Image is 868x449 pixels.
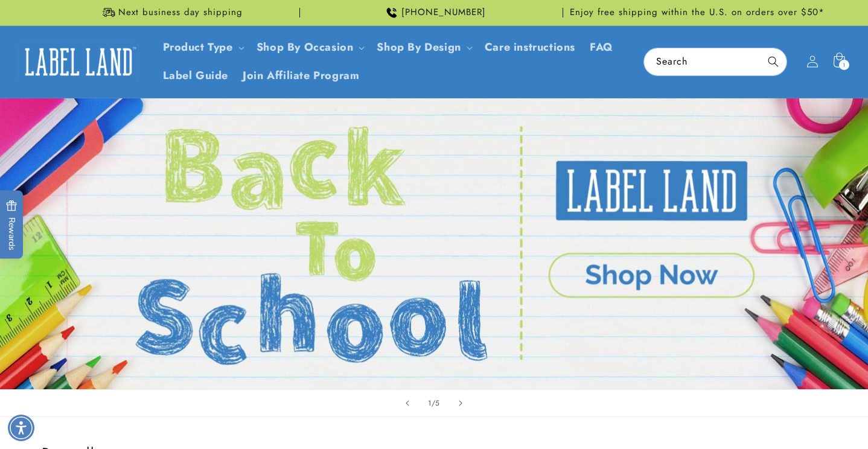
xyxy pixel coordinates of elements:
[6,200,18,250] span: Rewards
[485,40,575,54] span: Care instructions
[394,390,421,416] button: Previous slide
[477,33,582,62] a: Care instructions
[118,7,243,19] span: Next business day shipping
[435,397,440,409] span: 5
[235,62,366,90] a: Join Affiliate Program
[614,392,856,437] iframe: Gorgias Floating Chat
[8,415,34,441] div: Accessibility Menu
[760,48,787,75] button: Search
[401,7,486,19] span: [PHONE_NUMBER]
[428,397,432,409] span: 1
[243,69,359,83] span: Join Affiliate Program
[843,60,846,70] span: 1
[590,40,613,54] span: FAQ
[582,33,621,62] a: FAQ
[432,397,436,409] span: /
[18,43,139,80] img: Label Land
[163,39,233,55] a: Product Type
[447,390,474,416] button: Next slide
[369,33,477,62] summary: Shop By Design
[570,7,825,19] span: Enjoy free shipping within the U.S. on orders over $50*
[257,40,354,54] span: Shop By Occasion
[14,39,144,85] a: Label Land
[249,33,370,62] summary: Shop By Occasion
[156,33,249,62] summary: Product Type
[377,39,461,55] a: Shop By Design
[163,69,229,83] span: Label Guide
[156,62,236,90] a: Label Guide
